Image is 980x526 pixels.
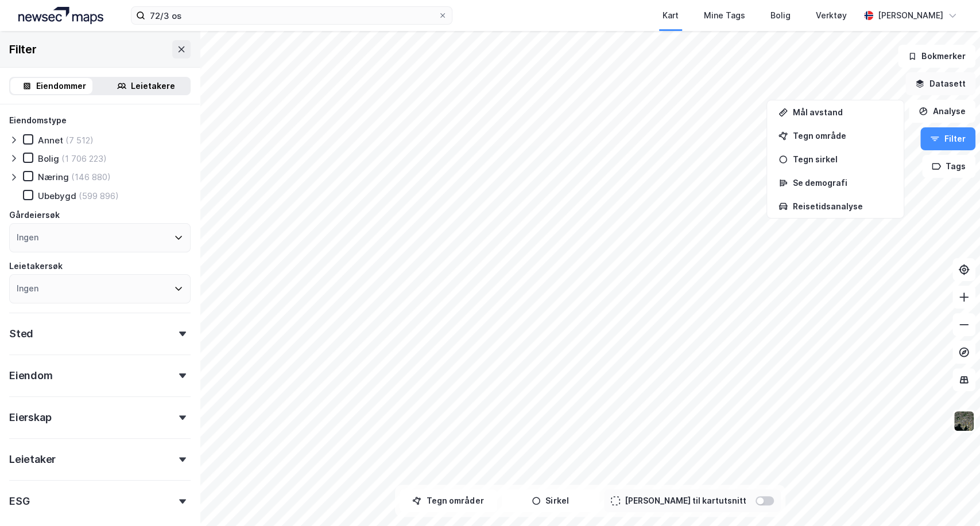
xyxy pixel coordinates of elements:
div: Gårdeiersøk [9,208,60,222]
div: Leietakere [131,79,175,93]
div: Tegn sirkel [792,154,892,164]
div: (599 896) [79,190,119,201]
div: Sted [9,327,33,341]
div: Se demografi [792,178,892,188]
div: Ubebygd [38,190,76,201]
div: Eiendomstype [9,114,67,127]
button: Tags [922,155,975,178]
div: (1 706 223) [61,153,107,164]
div: Bolig [38,153,59,164]
button: Analyse [909,100,975,123]
div: [PERSON_NAME] [878,9,943,22]
div: (7 512) [65,135,94,146]
div: Bolig [770,9,791,22]
button: Filter [920,127,975,150]
div: Reisetidsanalyse [792,201,892,211]
div: Kontrollprogram for chat [923,471,980,526]
iframe: Chat Widget [923,471,980,526]
div: Mine Tags [704,9,745,22]
div: Tegn område [792,131,892,141]
div: Annet [38,135,63,146]
input: Søk på adresse, matrikkel, gårdeiere, leietakere eller personer [145,7,438,24]
div: Kart [663,9,679,22]
div: [PERSON_NAME] til kartutsnitt [625,494,746,508]
div: Filter [9,40,37,59]
div: Eierskap [9,411,51,424]
button: Tegn områder [400,489,497,512]
div: Leietaker [9,453,56,466]
div: Leietakersøk [9,259,63,273]
div: Eiendom [9,369,53,383]
img: logo.a4113a55bc3d86da70a041830d287a7e.svg [18,7,103,24]
div: Næring [38,172,69,182]
img: 9k= [953,410,975,432]
div: (146 880) [71,172,111,182]
button: Bokmerker [898,45,975,68]
div: Mål avstand [792,107,892,117]
div: Ingen [17,282,38,295]
div: Ingen [17,231,38,244]
button: Sirkel [502,489,599,512]
button: Datasett [905,72,975,95]
div: Eiendommer [36,79,86,93]
div: ESG [9,494,29,508]
div: Verktøy [816,9,847,22]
